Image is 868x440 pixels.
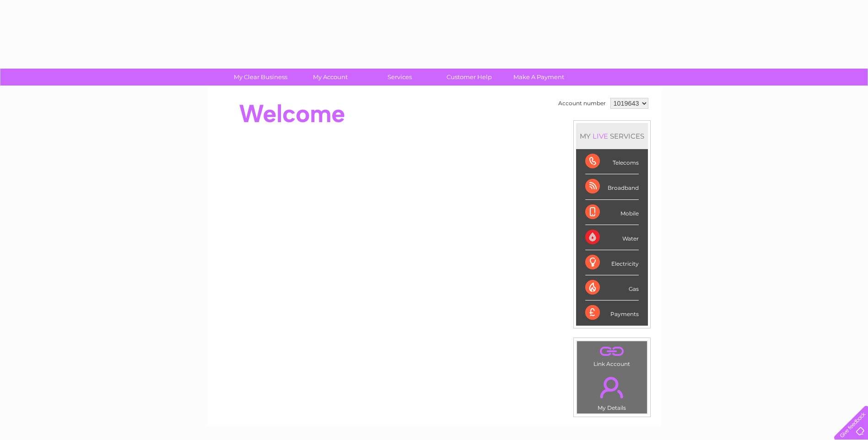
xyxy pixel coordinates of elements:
div: Broadband [585,174,639,199]
td: My Details [577,369,647,414]
div: Telecoms [585,149,639,174]
a: My Clear Business [223,69,298,86]
td: Account number [556,96,608,111]
a: Customer Help [431,69,507,86]
div: Electricity [585,250,639,275]
td: Link Account [577,341,647,370]
div: Payments [585,300,639,325]
a: My Account [292,69,368,86]
div: Water [585,225,639,250]
div: Gas [585,275,639,300]
a: . [579,343,645,360]
a: . [579,371,645,403]
a: Services [362,69,437,86]
div: MY SERVICES [576,123,648,149]
div: Mobile [585,200,639,225]
a: Make A Payment [501,69,577,86]
div: LIVE [591,132,610,140]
